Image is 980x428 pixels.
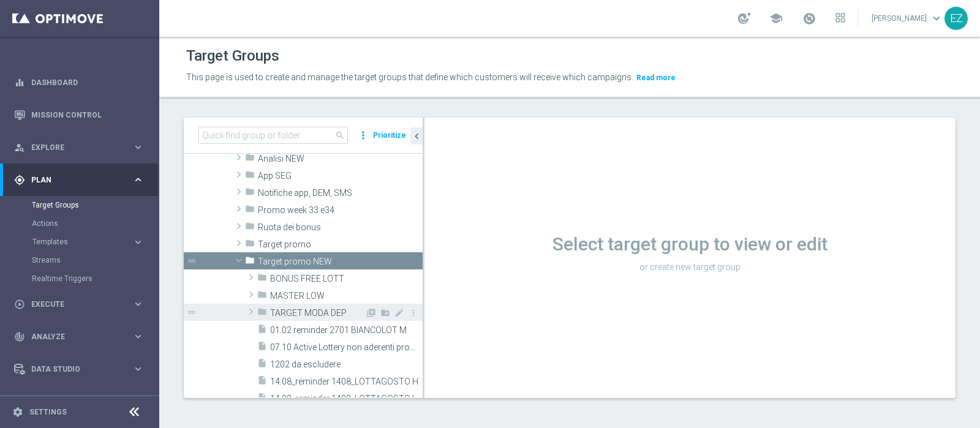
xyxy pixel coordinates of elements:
[270,291,423,301] span: MASTER LOW
[270,359,423,370] span: 1202 da escludere
[380,308,390,318] i: Add Folder
[32,237,145,247] button: Templates keyboard_arrow_right
[258,239,423,250] span: Target promo
[357,127,369,144] i: more_vert
[245,152,255,167] i: folder
[32,255,127,265] a: Streams
[32,196,158,214] div: Target Groups
[32,238,120,246] span: Templates
[14,364,132,375] div: Data Studio
[14,99,144,131] div: Mission Control
[31,176,132,184] span: Plan
[14,77,25,88] i: equalizer
[257,341,267,355] i: insert_drive_file
[14,66,144,99] div: Dashboard
[132,174,144,186] i: keyboard_arrow_right
[245,187,255,201] i: folder
[31,144,132,151] span: Explore
[424,261,956,272] p: or create new target group
[258,257,423,267] span: Target promo NEW
[14,299,132,310] div: Execute
[635,71,677,84] button: Read more
[270,377,423,387] span: 14.08_reminder 1408_LOTTAGOSTO H
[186,47,279,65] h1: Target Groups
[257,307,267,321] i: folder
[13,299,145,309] button: play_circle_outline Execute keyboard_arrow_right
[132,363,144,375] i: keyboard_arrow_right
[245,221,255,235] i: folder
[258,222,423,233] span: Ruota dei bonus
[31,99,144,131] a: Mission Control
[410,127,423,145] button: chevron_left
[13,364,145,374] button: Data Studio keyboard_arrow_right
[258,188,423,198] span: Notifiche app, DEM, SMS
[29,408,67,416] a: Settings
[14,385,144,418] div: Optibot
[258,205,423,216] span: Promo week 33 e34
[31,333,132,340] span: Analyze
[13,143,145,152] button: person_search Explore keyboard_arrow_right
[270,325,423,336] span: 01.02 reminder 2701 BIANCOLOT M
[132,141,144,153] i: keyboard_arrow_right
[258,154,423,164] span: Analisi NEW
[245,238,255,252] i: folder
[14,331,132,342] div: Analyze
[371,127,408,144] button: Prioritize
[257,375,267,389] i: insert_drive_file
[411,130,423,142] i: chevron_left
[14,175,25,186] i: gps_fixed
[14,142,132,153] div: Explore
[32,274,127,283] a: Realtime Triggers
[270,394,423,404] span: 14.08_reminder 1408_LOTTAGOSTO L
[13,78,145,88] button: equalizer Dashboard
[424,233,956,255] h1: Select target group to view or edit
[270,308,365,318] span: TARGET MODA DEP
[366,308,376,318] i: Add Target group
[31,301,132,308] span: Execute
[257,324,267,338] i: insert_drive_file
[870,9,944,28] a: [PERSON_NAME]keyboard_arrow_down
[132,236,144,248] i: keyboard_arrow_right
[32,233,158,251] div: Templates
[335,130,345,140] span: search
[14,299,25,310] i: play_circle_outline
[32,238,132,246] div: Templates
[769,12,783,25] span: school
[132,331,144,342] i: keyboard_arrow_right
[409,308,418,318] i: more_vert
[258,171,423,181] span: App SEG
[13,175,145,185] button: gps_fixed Plan keyboard_arrow_right
[31,66,144,99] a: Dashboard
[186,72,633,82] span: This page is used to create and manage the target groups that define which customers will receive...
[270,274,423,284] span: BONUS FREE LOTT
[13,332,145,342] button: track_changes Analyze keyboard_arrow_right
[32,214,158,233] div: Actions
[13,110,145,120] button: Mission Control
[32,219,127,228] a: Actions
[31,385,128,418] a: Optibot
[132,298,144,310] i: keyboard_arrow_right
[31,366,132,373] span: Data Studio
[257,358,267,372] i: insert_drive_file
[245,255,255,269] i: folder
[14,331,25,342] i: track_changes
[14,175,132,186] div: Plan
[32,269,158,288] div: Realtime Triggers
[270,342,423,353] span: 07.10 Active Lottery non aderenti promo settembre_marginalit&#xE0;&gt;0
[257,392,267,407] i: insert_drive_file
[14,142,25,153] i: person_search
[257,290,267,304] i: folder
[257,272,267,287] i: folder
[394,308,404,318] i: Rename Folder
[32,251,158,269] div: Streams
[12,407,23,418] i: settings
[245,170,255,184] i: folder
[930,12,943,25] span: keyboard_arrow_down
